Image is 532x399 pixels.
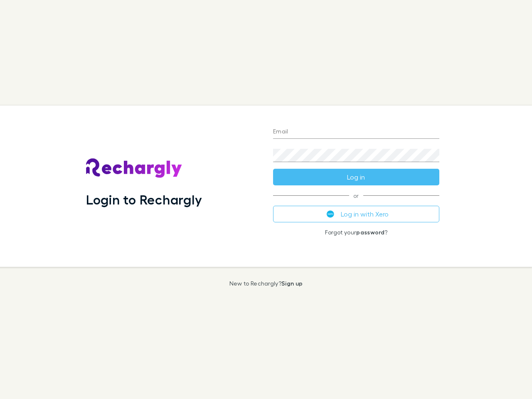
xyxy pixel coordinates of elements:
img: Rechargly's Logo [86,158,182,178]
a: password [356,229,384,236]
button: Log in with Xero [273,206,439,222]
h1: Login to Rechargly [86,192,202,207]
button: Log in [273,169,439,185]
a: Sign up [281,280,303,287]
span: or [273,195,439,196]
p: Forgot your ? [273,229,439,236]
p: New to Rechargly? [229,280,303,287]
img: Xero's logo [327,210,334,218]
